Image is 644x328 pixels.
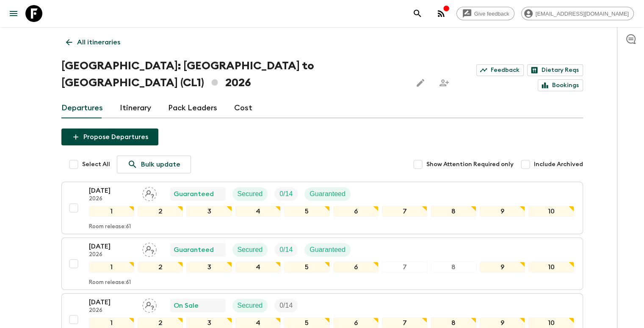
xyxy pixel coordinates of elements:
button: Propose Departures [61,128,158,145]
a: Bookings [538,79,583,91]
button: search adventures [409,5,426,22]
span: Share this itinerary [436,74,453,91]
span: Assign pack leader [142,301,157,308]
div: Trip Fill [274,187,298,201]
div: 1 [89,262,134,273]
span: Assign pack leader [142,189,157,196]
p: [DATE] [89,241,135,251]
div: 9 [480,262,525,273]
p: Secured [238,189,263,199]
a: Give feedback [456,7,514,20]
a: Departures [61,98,103,118]
p: 0 / 14 [279,189,293,199]
p: Secured [238,301,263,311]
a: Pack Leaders [168,98,217,118]
div: 1 [89,206,134,217]
button: Edit this itinerary [412,74,429,91]
p: 2026 [89,307,135,314]
div: 10 [528,206,574,217]
p: Room release: 61 [89,279,131,286]
a: Feedback [476,64,524,76]
div: 7 [382,262,427,273]
p: 2026 [89,196,135,202]
div: 6 [333,206,379,217]
p: Room release: 61 [89,224,131,230]
div: 9 [480,206,525,217]
a: Bulk update [117,156,191,173]
button: [DATE]2026Assign pack leaderGuaranteedSecuredTrip FillGuaranteed12345678910Room release:61 [61,182,583,234]
span: Assign pack leader [142,245,157,252]
button: menu [5,5,22,22]
p: Bulk update [141,159,180,169]
div: Secured [232,299,268,312]
div: 2 [138,206,183,217]
div: 5 [284,206,329,217]
div: 10 [528,262,574,273]
div: 3 [186,206,232,217]
button: [DATE]2026Assign pack leaderGuaranteedSecuredTrip FillGuaranteed12345678910Room release:61 [61,238,583,290]
div: Secured [232,243,268,257]
p: 0 / 14 [279,245,293,255]
p: [DATE] [89,186,135,196]
div: 5 [284,262,329,273]
p: Guaranteed [310,245,345,255]
div: [EMAIL_ADDRESS][DOMAIN_NAME] [521,7,634,20]
p: On Sale [174,301,199,311]
div: Secured [232,187,268,201]
div: 4 [235,206,281,217]
div: 8 [431,206,476,217]
span: Select All [82,160,110,169]
p: Guaranteed [174,189,214,199]
a: Cost [234,98,252,118]
div: 3 [186,262,232,273]
div: 8 [431,262,476,273]
p: All itineraries [77,37,120,47]
div: 4 [235,262,281,273]
h1: [GEOGRAPHIC_DATA]: [GEOGRAPHIC_DATA] to [GEOGRAPHIC_DATA] (CL1) 2026 [61,57,405,91]
div: 6 [333,262,379,273]
span: Show Attention Required only [426,160,514,169]
p: Secured [238,245,263,255]
div: Trip Fill [274,299,298,312]
div: 2 [138,262,183,273]
span: Include Archived [534,160,583,169]
p: 0 / 14 [279,301,293,311]
p: 2026 [89,251,135,258]
p: [DATE] [89,297,135,307]
span: [EMAIL_ADDRESS][DOMAIN_NAME] [531,11,633,17]
a: Itinerary [120,98,151,118]
div: Trip Fill [274,243,298,257]
a: Dietary Reqs [527,64,583,76]
p: Guaranteed [310,189,345,199]
span: Give feedback [470,11,514,17]
a: All itineraries [61,34,125,51]
div: 7 [382,206,427,217]
p: Guaranteed [174,245,214,255]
